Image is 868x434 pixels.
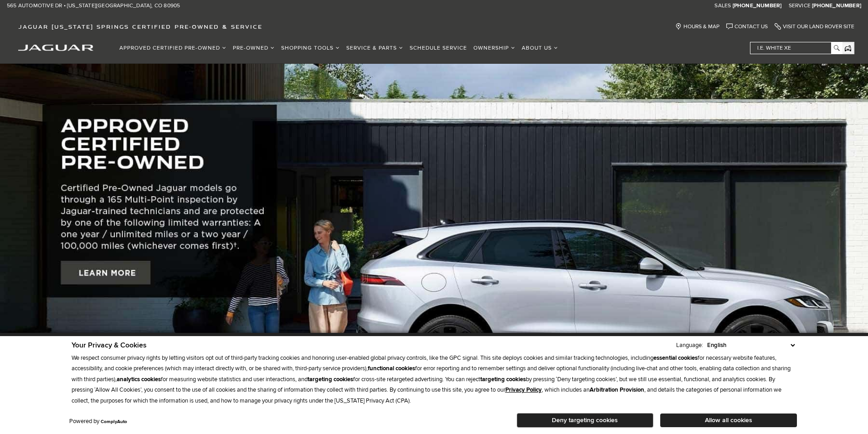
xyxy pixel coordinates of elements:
strong: targeting cookies [308,376,353,383]
a: About Us [519,40,561,56]
a: Hours & Map [675,23,719,30]
strong: Arbitration Provision [590,386,644,393]
span: Service [789,2,811,9]
strong: essential cookies [653,354,698,362]
a: Shopping Tools [278,40,343,56]
a: [PHONE_NUMBER] [812,2,861,10]
strong: targeting cookies [480,376,526,383]
strong: functional cookies [368,365,415,372]
input: i.e. White XE [750,42,842,54]
a: Jaguar [US_STATE] Springs Certified Pre-Owned & Service [14,23,267,30]
a: Approved Certified Pre-Owned [116,40,230,56]
strong: analytics cookies [117,376,161,383]
nav: Main Navigation [116,40,561,56]
select: Language Select [705,341,797,350]
a: Service & Parts [343,40,406,56]
div: Powered by [69,419,127,424]
a: jaguar [18,43,93,51]
button: Allow all cookies [660,414,797,427]
a: [PHONE_NUMBER] [733,2,782,10]
span: Jaguar [US_STATE] Springs Certified Pre-Owned & Service [18,23,262,30]
a: Contact Us [726,23,768,30]
div: Language: [676,342,703,348]
a: 565 Automotive Dr • [US_STATE][GEOGRAPHIC_DATA], CO 80905 [7,2,180,10]
a: Schedule Service [406,40,470,56]
a: ComplyAuto [101,419,127,424]
a: Visit Our Land Rover Site [775,23,854,30]
a: Privacy Policy [505,386,542,393]
a: Ownership [470,40,519,56]
a: Pre-Owned [230,40,278,56]
p: We respect consumer privacy rights by letting visitors opt out of third-party tracking cookies an... [72,353,797,406]
span: Your Privacy & Cookies [72,341,147,350]
button: Deny targeting cookies [517,413,653,428]
img: Jaguar [18,45,93,51]
span: Sales [714,2,731,9]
